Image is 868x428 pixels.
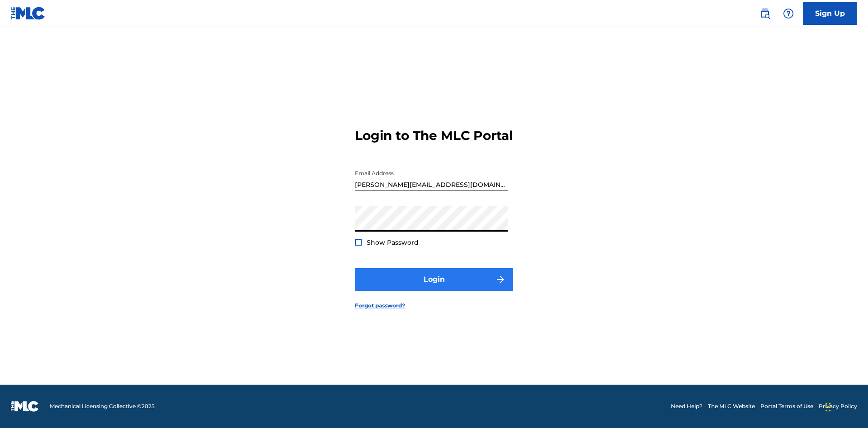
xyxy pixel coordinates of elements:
a: The MLC Website [708,402,755,410]
span: Mechanical Licensing Collective © 2025 [50,402,155,410]
img: help [783,8,794,19]
img: logo [11,401,39,412]
a: Public Search [756,5,774,23]
a: Portal Terms of Use [760,402,813,410]
a: Forgot password? [355,302,405,310]
a: Need Help? [671,402,703,410]
img: MLC Logo [11,7,46,20]
div: Help [779,5,797,23]
img: f7272a7cc735f4ea7f67.svg [495,274,506,285]
span: Show Password [367,238,419,247]
h3: Login to The MLC Portal [355,128,513,144]
a: Privacy Policy [819,402,857,410]
img: search [759,8,770,19]
iframe: Chat Widget [823,385,868,428]
button: Login [355,268,513,291]
a: Sign Up [803,2,857,25]
div: Drag [826,394,831,421]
